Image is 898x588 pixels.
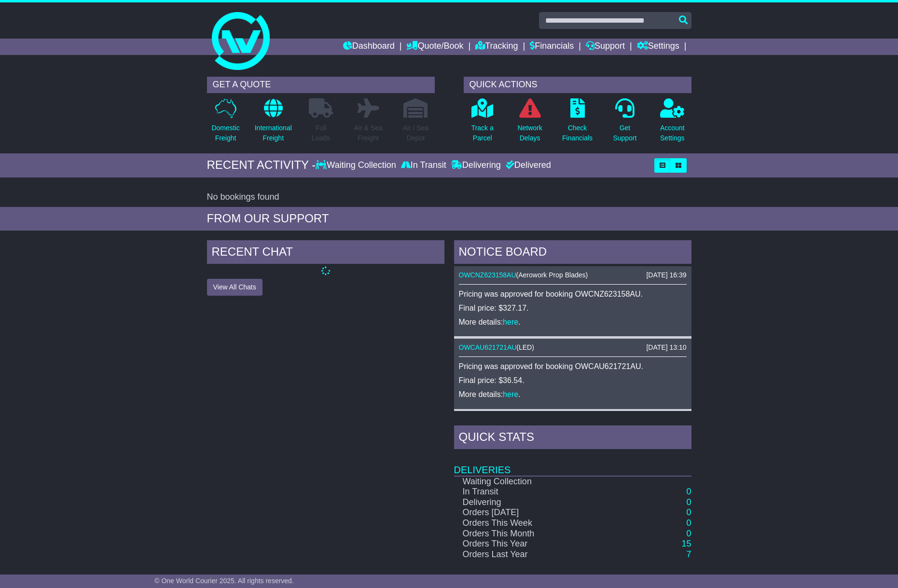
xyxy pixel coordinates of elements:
a: Tracking [475,39,518,55]
a: Financials [530,39,574,55]
td: Delivering [454,497,604,508]
a: here [503,318,518,326]
a: 0 [686,529,691,538]
td: Orders This Year [454,539,604,549]
p: International Freight [255,123,292,143]
div: ( ) [459,271,687,279]
td: Deliveries [454,451,691,476]
a: Quote/Book [406,39,463,55]
td: Orders Last Year [454,549,604,560]
p: Pricing was approved for booking OWCNZ623158AU. [459,289,687,299]
div: No bookings found [207,192,691,203]
td: Orders This Month [454,529,604,539]
div: In Transit [399,160,449,171]
div: Delivered [503,160,551,171]
p: Final price: $36.54. [459,376,687,385]
div: FROM OUR SUPPORT [207,212,691,226]
div: ( ) [459,343,687,352]
a: CheckFinancials [562,98,593,149]
a: 15 [681,539,691,548]
a: OWCAU621721AU [459,343,517,351]
a: Dashboard [343,39,395,55]
td: In Transit [454,487,604,497]
p: Final price: $327.17. [459,303,687,313]
p: Check Financials [562,123,593,143]
div: RECENT CHAT [207,240,444,266]
p: More details: . [459,390,687,399]
p: Air & Sea Freight [354,123,383,143]
a: NetworkDelays [517,98,542,149]
p: Get Support [613,123,636,143]
a: Settings [637,39,679,55]
td: Finances [454,560,691,584]
div: NOTICE BOARD [454,240,691,266]
a: 0 [686,518,691,528]
div: QUICK ACTIONS [464,77,691,93]
a: 0 [686,507,691,517]
div: [DATE] 16:39 [646,271,686,279]
div: Waiting Collection [316,160,398,171]
div: [DATE] 13:10 [646,343,686,352]
span: LED [519,343,532,351]
a: OWCNZ623158AU [459,271,516,279]
p: Domestic Freight [211,123,239,143]
p: Air / Sea Depot [403,123,429,143]
a: Track aParcel [471,98,494,149]
td: Orders This Week [454,518,604,529]
div: Quick Stats [454,425,691,451]
a: 0 [686,497,691,507]
a: Support [586,39,625,55]
td: Orders [DATE] [454,507,604,518]
span: © One World Courier 2025. All rights reserved. [154,577,294,585]
p: Pricing was approved for booking OWCAU621721AU. [459,362,687,371]
p: Account Settings [660,123,685,143]
a: 7 [686,549,691,559]
p: Full Loads [309,123,333,143]
span: Aerowork Prop Blades [518,271,585,279]
p: More details: . [459,317,687,327]
a: here [503,390,518,398]
p: Track a Parcel [471,123,494,143]
a: DomesticFreight [211,98,240,149]
a: AccountSettings [660,98,685,149]
td: Waiting Collection [454,476,604,487]
button: View All Chats [207,279,262,296]
a: InternationalFreight [254,98,292,149]
p: Network Delays [517,123,542,143]
a: GetSupport [612,98,637,149]
div: GET A QUOTE [207,77,435,93]
div: Delivering [449,160,503,171]
a: 0 [686,487,691,496]
div: RECENT ACTIVITY - [207,158,316,172]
